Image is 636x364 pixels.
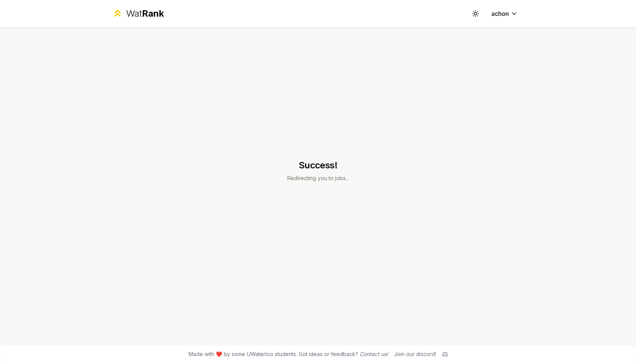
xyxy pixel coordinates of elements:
span: Rank [142,8,164,19]
h1: Success! [287,159,349,171]
div: Wat [126,8,164,20]
a: WatRank [112,8,164,20]
button: achon [485,7,524,20]
span: achon [491,9,509,18]
p: Redirecting you to jobs... [287,174,349,182]
div: Join our discord! [394,350,436,358]
span: Made with ❤️ by some UWaterloo students. Got ideas or feedback? [189,350,388,358]
a: Contact us! [360,351,388,357]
